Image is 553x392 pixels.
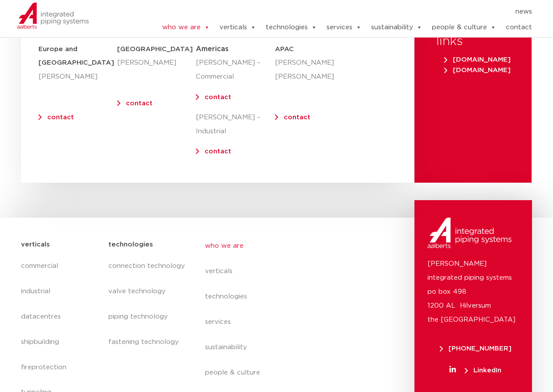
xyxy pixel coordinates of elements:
[440,345,511,352] span: [PHONE_NUMBER]
[219,19,256,36] a: verticals
[47,114,74,121] a: contact
[108,279,187,304] a: valve technology
[162,19,210,36] a: who we are
[205,148,231,155] a: contact
[108,330,187,355] a: fastening technology
[205,259,365,284] a: verticals
[117,56,196,70] p: [PERSON_NAME]
[205,233,365,259] a: who we are
[275,56,323,84] p: [PERSON_NAME] [PERSON_NAME]
[432,19,496,36] a: people & culture
[515,5,532,19] a: news
[21,330,100,355] a: shipbuilding
[38,70,117,84] p: [PERSON_NAME]
[108,253,187,355] nav: Menu
[284,114,310,121] a: contact
[136,5,532,19] nav: Menu
[205,309,365,335] a: services
[205,335,365,360] a: sustainability
[428,367,523,374] a: LinkedIn
[205,360,365,385] a: people & culture
[21,253,100,279] a: commercial
[21,355,100,380] a: fireprotection
[371,19,422,36] a: sustainability
[275,42,323,56] h5: APAC
[428,345,523,352] a: [PHONE_NUMBER]
[108,253,187,279] a: connection technology
[108,304,187,330] a: piping technology
[205,284,365,309] a: technologies
[117,42,196,56] h5: [GEOGRAPHIC_DATA]
[441,56,514,63] a: [DOMAIN_NAME]
[205,94,231,101] a: contact
[441,67,514,73] a: [DOMAIN_NAME]
[21,304,100,330] a: datacentres
[327,19,362,36] a: services
[444,56,511,63] span: [DOMAIN_NAME]
[196,56,275,84] p: [PERSON_NAME] – Commercial
[126,100,153,107] a: contact
[21,279,100,304] a: industrial
[196,45,229,52] span: Americas
[196,111,275,139] p: [PERSON_NAME] – Industrial
[21,238,50,252] h5: verticals
[428,257,519,327] p: [PERSON_NAME] integrated piping systems po box 498 1200 AL Hilversum the [GEOGRAPHIC_DATA]
[506,19,532,36] a: contact
[38,46,114,66] strong: Europe and [GEOGRAPHIC_DATA]
[444,67,511,73] span: [DOMAIN_NAME]
[266,19,317,36] a: technologies
[465,367,501,374] span: LinkedIn
[108,238,153,252] h5: technologies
